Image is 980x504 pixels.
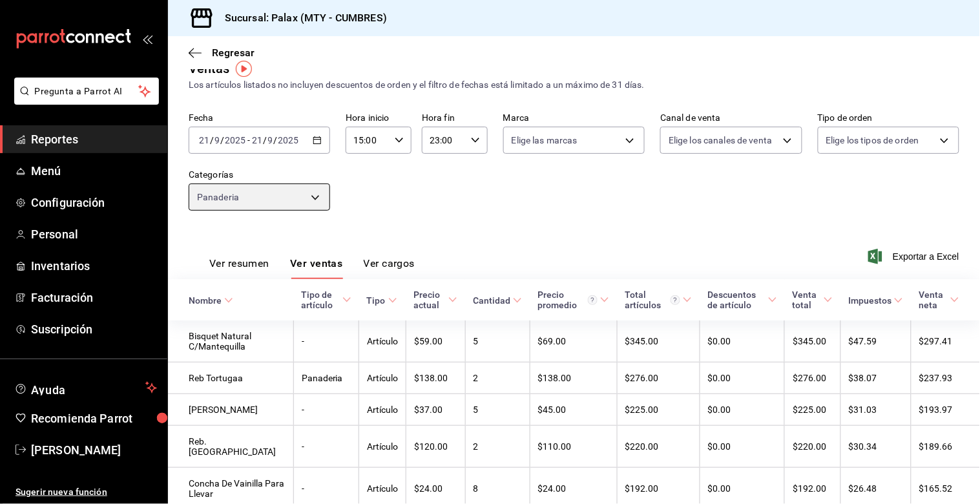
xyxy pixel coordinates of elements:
[660,114,802,123] label: Canal de venta
[189,114,330,123] label: Fecha
[168,426,293,468] td: Reb. [GEOGRAPHIC_DATA]
[16,485,157,499] span: Sugerir nueva función
[700,394,784,426] td: $0.00
[209,257,415,279] div: navigation tabs
[9,94,159,107] a: Pregunta a Parrot AI
[671,295,680,305] svg: El total artículos considera cambios de precios en los artículos así como costos adicionales por ...
[168,394,293,426] td: [PERSON_NAME]
[793,289,822,310] div: Venta total
[224,135,246,145] input: ----
[364,257,415,279] button: Ver cargos
[142,34,152,44] button: open_drawer_menu
[840,362,911,394] td: $38.07
[911,426,980,468] td: $189.66
[617,320,700,362] td: $345.00
[14,78,159,105] button: Pregunta a Parrot AI
[465,320,530,362] td: 5
[871,249,959,264] span: Exportar a Excel
[700,320,784,362] td: $0.00
[293,362,359,394] td: Panaderia
[826,134,919,147] span: Elige los tipos de orden
[359,426,406,468] td: Artículo
[617,362,700,394] td: $276.00
[840,320,911,362] td: $47.59
[537,289,598,310] div: Precio promedio
[198,135,210,145] input: --
[840,426,911,468] td: $30.34
[274,135,278,145] span: /
[414,289,458,310] span: Precio actual
[919,289,959,310] span: Venta neta
[197,191,239,204] span: Panaderia
[818,114,959,123] label: Tipo de orden
[625,289,692,310] span: Total artículos
[168,362,293,394] td: Reb Tortugaa
[301,289,351,310] span: Tipo de artículo
[465,394,530,426] td: 5
[700,426,784,468] td: $0.00
[209,257,269,279] button: Ver resumen
[168,320,293,362] td: Bisquet Natural C/Mantequilla
[530,394,617,426] td: $45.00
[848,295,891,306] div: Impuestos
[210,135,214,145] span: /
[31,320,157,338] span: Suscripción
[530,426,617,468] td: $110.00
[700,362,784,394] td: $0.00
[911,362,980,394] td: $237.93
[367,295,397,306] span: Tipo
[617,394,700,426] td: $225.00
[503,114,645,123] label: Marca
[707,289,777,310] span: Descuentos de artículo
[465,362,530,394] td: 2
[189,295,222,306] div: Nombre
[793,289,833,310] span: Venta total
[406,426,466,468] td: $120.00
[848,295,903,306] span: Impuestos
[31,194,157,211] span: Configuración
[293,394,359,426] td: -
[785,362,841,394] td: $276.00
[669,134,772,147] span: Elige los canales de venta
[530,362,617,394] td: $138.00
[530,320,617,362] td: $69.00
[293,426,359,468] td: -
[189,78,959,92] div: Los artículos listados no incluyen descuentos de orden y el filtro de fechas está limitado a un m...
[473,295,510,306] div: Cantidad
[212,47,255,59] span: Regresar
[35,85,139,98] span: Pregunta a Parrot AI
[31,289,157,306] span: Facturación
[290,257,343,279] button: Ver ventas
[465,426,530,468] td: 2
[707,289,765,310] div: Descuentos de artículo
[537,289,609,310] span: Precio promedio
[367,295,386,306] div: Tipo
[406,362,466,394] td: $138.00
[359,362,406,394] td: Artículo
[220,135,224,145] span: /
[189,171,330,180] label: Categorías
[512,134,578,147] span: Elige las marcas
[236,61,252,77] img: Tooltip marker
[406,394,466,426] td: $37.00
[31,131,157,148] span: Reportes
[422,114,488,123] label: Hora fin
[31,410,157,427] span: Recomienda Parrot
[267,135,274,145] input: --
[785,320,841,362] td: $345.00
[911,394,980,426] td: $193.97
[919,289,948,310] div: Venta neta
[473,295,522,306] span: Cantidad
[414,289,446,310] div: Precio actual
[911,320,980,362] td: $297.41
[189,47,255,59] button: Regresar
[214,10,387,26] h3: Sucursal: Palax (MTY - CUMBRES)
[293,320,359,362] td: -
[31,162,157,180] span: Menú
[251,135,263,145] input: --
[214,135,220,145] input: --
[625,289,680,310] div: Total artículos
[785,394,841,426] td: $225.00
[31,380,140,395] span: Ayuda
